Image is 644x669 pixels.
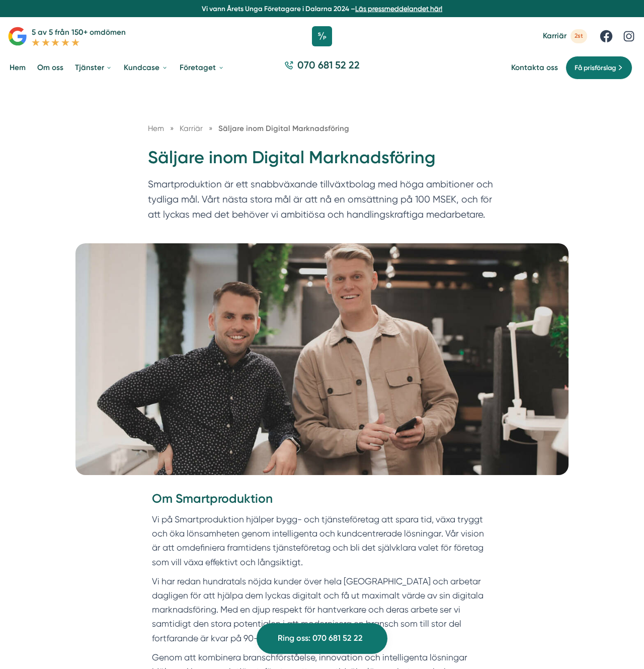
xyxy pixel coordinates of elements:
a: Hem [148,124,164,133]
nav: Breadcrumb [148,122,496,135]
span: Få prisförslag [575,62,616,73]
a: Tjänster [73,55,114,81]
h1: Säljare inom Digital Marknadsföring [148,146,496,177]
img: Säljare [75,243,569,475]
span: Karriär [543,31,567,41]
a: Företaget [178,55,226,81]
span: » [170,122,174,135]
a: Ring oss: 070 681 52 22 [257,623,387,654]
p: Smartproduktion är ett snabbväxande tillväxtbolag med höga ambitioner och tydliga mål. Vårt nästa... [148,177,496,227]
span: Karriär [180,124,203,133]
a: Läs pressmeddelandet här! [355,5,442,13]
a: Hem [8,55,28,81]
p: Vi har redan hundratals nöjda kunder över hela [GEOGRAPHIC_DATA] och arbetar dagligen för att hjä... [152,574,493,645]
a: Kundcase [122,55,170,81]
p: Vi vann Årets Unga Företagare i Dalarna 2024 – [4,4,640,14]
a: 070 681 52 22 [281,58,364,78]
a: Om oss [35,55,65,81]
a: Säljare inom Digital Marknadsföring [218,124,349,133]
span: » [209,122,212,135]
p: 5 av 5 från 150+ omdömen [32,26,126,38]
a: Kontakta oss [511,63,558,73]
strong: Om Smartproduktion [152,491,273,506]
span: 2st [571,29,587,43]
a: Karriär [180,124,205,133]
span: Ring oss: 070 681 52 22 [278,632,363,645]
a: Få prisförslag [566,56,632,80]
span: 070 681 52 22 [297,58,360,73]
a: Karriär 2st [543,29,587,43]
p: Vi på Smartproduktion hjälper bygg- och tjänsteföretag att spara tid, växa tryggt och öka lönsamh... [152,512,493,569]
